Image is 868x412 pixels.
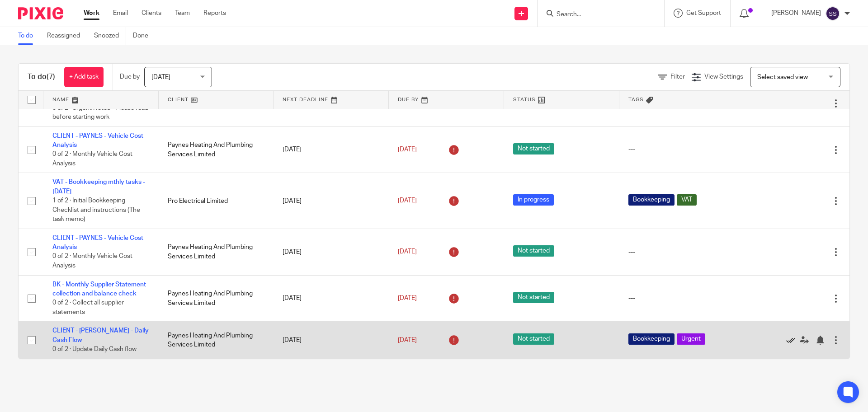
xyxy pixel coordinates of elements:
[274,126,389,173] td: [DATE]
[556,11,637,19] input: Search
[628,145,726,154] div: ---
[686,10,721,16] span: Get Support
[159,275,274,322] td: Paynes Heating And Plumbing Services Limited
[18,27,40,45] a: To do
[159,322,274,359] td: Paynes Heating And Plumbing Services Limited
[513,194,554,206] span: In progress
[84,9,99,18] a: Work
[94,27,126,45] a: Snoozed
[18,7,63,19] img: Pixie
[628,97,644,102] span: Tags
[628,248,726,257] div: ---
[52,253,132,269] span: 0 of 2 · Monthly Vehicle Cost Analysis
[274,322,389,359] td: [DATE]
[398,249,417,255] span: [DATE]
[628,333,675,345] span: Bookkeeping
[52,235,143,250] a: CLIENT - PAYNES - Vehicle Cost Analysis
[513,333,554,345] span: Not started
[513,245,554,257] span: Not started
[120,72,140,81] p: Due by
[175,9,190,18] a: Team
[274,173,389,229] td: [DATE]
[47,27,87,45] a: Reassigned
[113,9,128,18] a: Email
[677,194,697,206] span: VAT
[52,151,132,167] span: 0 of 2 · Monthly Vehicle Cost Analysis
[670,74,685,80] span: Filter
[274,229,389,275] td: [DATE]
[274,275,389,322] td: [DATE]
[52,300,124,316] span: 0 of 2 · Collect all supplier statements
[398,295,417,301] span: [DATE]
[513,143,554,154] span: Not started
[142,9,161,18] a: Clients
[28,72,55,82] h1: To do
[826,6,840,21] img: svg%3E
[757,74,808,80] span: Select saved view
[628,294,726,303] div: ---
[513,292,554,303] span: Not started
[133,27,155,45] a: Done
[52,179,145,194] a: VAT - Bookkeeping mthly tasks - [DATE]
[677,333,705,345] span: Urgent
[52,281,146,297] a: BK - Monthly Supplier Statement collection and balance check
[203,9,226,18] a: Reports
[398,337,417,343] span: [DATE]
[159,126,274,173] td: Paynes Heating And Plumbing Services Limited
[159,229,274,275] td: Paynes Heating And Plumbing Services Limited
[151,74,170,80] span: [DATE]
[52,328,149,343] a: CLIENT - [PERSON_NAME] - Daily Cash Flow
[52,197,140,222] span: 1 of 2 · Initial Bookkeeping Checklist and instructions (The task memo)
[159,173,274,229] td: Pro Electrical Limited
[398,197,417,204] span: [DATE]
[398,146,417,153] span: [DATE]
[52,346,137,352] span: 0 of 2 · Update Daily Cash flow
[47,73,55,80] span: (7)
[64,67,104,87] a: + Add task
[771,9,821,18] p: [PERSON_NAME]
[786,336,800,345] a: Mark as done
[704,74,743,80] span: View Settings
[628,194,675,206] span: Bookkeeping
[52,133,143,148] a: CLIENT - PAYNES - Vehicle Cost Analysis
